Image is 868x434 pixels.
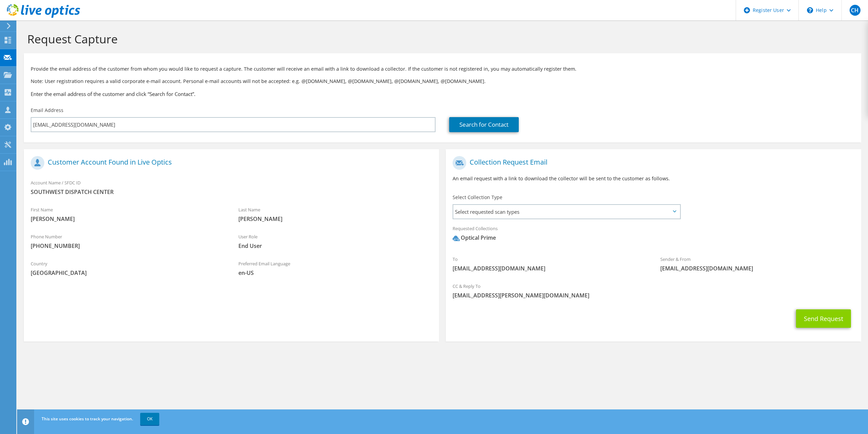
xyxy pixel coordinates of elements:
div: Preferred Email Language [232,256,439,280]
span: [EMAIL_ADDRESS][DOMAIN_NAME] [453,265,647,272]
span: CH [850,5,860,16]
div: Requested Collections [446,221,861,249]
span: [EMAIL_ADDRESS][DOMAIN_NAME] [660,265,854,272]
button: Send Request [796,309,851,328]
span: SOUTHWEST DISPATCH CENTER [31,188,432,196]
span: [GEOGRAPHIC_DATA] [31,269,225,277]
p: Note: User registration requires a valid corporate e-mail account. Personal e-mail accounts will ... [31,78,854,85]
div: User Role [232,229,439,253]
span: [PERSON_NAME] [31,215,225,223]
span: [PHONE_NUMBER] [31,242,225,250]
div: Phone Number [24,229,232,253]
div: Sender & From [653,252,861,276]
div: Country [24,256,232,280]
div: First Name [24,202,232,226]
a: OK [140,413,159,425]
h1: Collection Request Email [453,156,851,170]
label: Email Address [31,107,63,114]
p: Provide the email address of the customer from whom you would like to request a capture. The cust... [31,65,854,73]
span: End User [238,242,432,250]
svg: \n [807,7,813,13]
a: Search for Contact [449,117,519,132]
span: This site uses cookies to track your navigation. [42,416,133,422]
div: Last Name [232,202,439,226]
div: CC & Reply To [446,279,861,303]
div: Account Name / SFDC ID [24,176,439,199]
span: [EMAIL_ADDRESS][PERSON_NAME][DOMAIN_NAME] [453,292,854,299]
p: An email request with a link to download the collector will be sent to the customer as follows. [453,175,854,182]
div: To [446,252,653,276]
h1: Request Capture [27,32,854,46]
span: Select requested scan types [453,205,679,219]
span: en-US [238,269,432,277]
span: [PERSON_NAME] [238,215,432,223]
h3: Enter the email address of the customer and click “Search for Contact”. [31,90,854,98]
div: Optical Prime [453,234,496,242]
label: Select Collection Type [453,194,502,201]
h1: Customer Account Found in Live Optics [31,156,429,170]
